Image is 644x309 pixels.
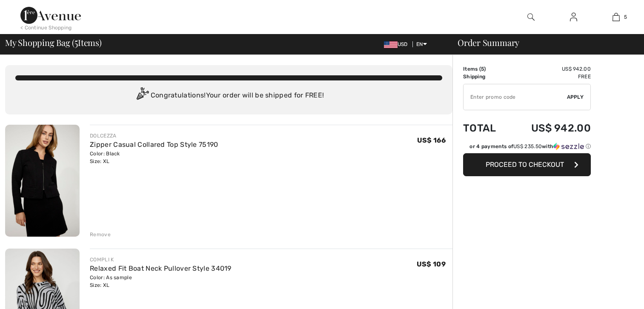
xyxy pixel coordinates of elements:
[463,65,509,73] td: Items ( )
[384,41,398,48] img: US Dollar
[464,84,567,110] input: Promo code
[5,125,80,237] img: Zipper Casual Collared Top Style 75190
[613,12,620,22] img: My Bag
[481,66,484,72] span: 5
[527,12,535,22] img: search the website
[463,153,591,176] button: Proceed to Checkout
[90,274,232,289] div: Color: As sample Size: XL
[90,231,111,238] div: Remove
[74,36,78,47] span: 5
[417,260,446,268] span: US$ 109
[134,87,151,104] img: Congratulation2.svg
[509,114,591,143] td: US$ 942.00
[486,160,564,169] span: Proceed to Checkout
[5,38,102,47] span: My Shopping Bag ( Items)
[595,12,637,22] a: 5
[563,12,584,23] a: Sign In
[90,140,218,149] a: Zipper Casual Collared Top Style 75190
[90,132,218,140] div: DOLCEZZA
[624,13,627,21] span: 5
[463,114,509,143] td: Total
[513,143,542,149] span: US$ 235.50
[570,12,577,22] img: My Info
[417,136,446,144] span: US$ 166
[567,93,584,101] span: Apply
[15,87,442,104] div: Congratulations! Your order will be shipped for FREE!
[469,143,591,150] div: or 4 payments of with
[447,38,639,47] div: Order Summary
[416,41,427,47] span: EN
[553,143,584,150] img: Sezzle
[509,65,591,73] td: US$ 942.00
[509,73,591,80] td: Free
[384,41,411,47] span: USD
[463,143,591,153] div: or 4 payments ofUS$ 235.50withSezzle Click to learn more about Sezzle
[90,150,218,165] div: Color: Black Size: XL
[463,73,509,80] td: Shipping
[20,24,72,31] div: < Continue Shopping
[20,7,81,24] img: 1ère Avenue
[90,256,232,263] div: COMPLI K
[90,264,232,272] a: Relaxed Fit Boat Neck Pullover Style 34019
